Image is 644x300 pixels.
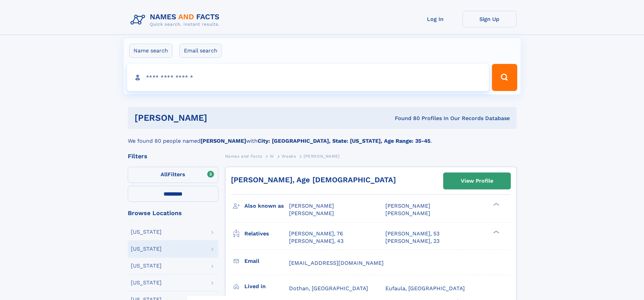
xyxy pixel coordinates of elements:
span: [PERSON_NAME] [385,210,430,216]
span: W [270,154,274,159]
h3: Relatives [244,228,289,239]
label: Email search [180,44,222,58]
span: All [161,171,168,178]
h3: Email [244,255,289,267]
a: Sign Up [462,11,517,27]
span: [PERSON_NAME] [304,154,340,159]
label: Name search [129,44,172,58]
a: [PERSON_NAME], 53 [385,230,439,237]
h1: [PERSON_NAME] [135,114,301,122]
input: search input [127,64,489,91]
div: ❯ [492,230,500,234]
span: [PERSON_NAME] [385,203,430,209]
b: City: [GEOGRAPHIC_DATA], State: [US_STATE], Age Range: 35-45 [258,138,430,144]
div: Found 80 Profiles In Our Records Database [301,115,510,122]
span: [EMAIL_ADDRESS][DOMAIN_NAME] [289,260,384,266]
span: Eufaula, [GEOGRAPHIC_DATA] [385,285,465,292]
a: [PERSON_NAME], 23 [385,237,439,245]
button: Search Button [492,64,517,91]
span: [PERSON_NAME] [289,203,334,209]
a: W [270,152,274,160]
span: Weeks [282,154,296,159]
div: We found 80 people named with . [128,129,517,145]
div: [US_STATE] [131,246,162,252]
a: View Profile [444,173,510,189]
div: [US_STATE] [131,263,162,269]
label: Filters [128,167,218,183]
a: Weeks [282,152,296,160]
a: Log In [408,11,462,27]
a: [PERSON_NAME], 43 [289,237,343,245]
img: Logo Names and Facts [128,11,225,29]
span: [PERSON_NAME] [289,210,334,216]
a: [PERSON_NAME], Age [DEMOGRAPHIC_DATA] [231,176,396,184]
div: View Profile [461,173,493,189]
h3: Lived in [244,281,289,292]
div: ❯ [492,202,500,207]
span: Dothan, [GEOGRAPHIC_DATA] [289,285,368,292]
h3: Also known as [244,200,289,212]
a: [PERSON_NAME], 76 [289,230,343,237]
div: Browse Locations [128,210,218,216]
div: [US_STATE] [131,229,162,235]
div: [US_STATE] [131,280,162,285]
div: Filters [128,153,218,159]
a: Names and Facts [225,152,262,160]
b: [PERSON_NAME] [200,138,246,144]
